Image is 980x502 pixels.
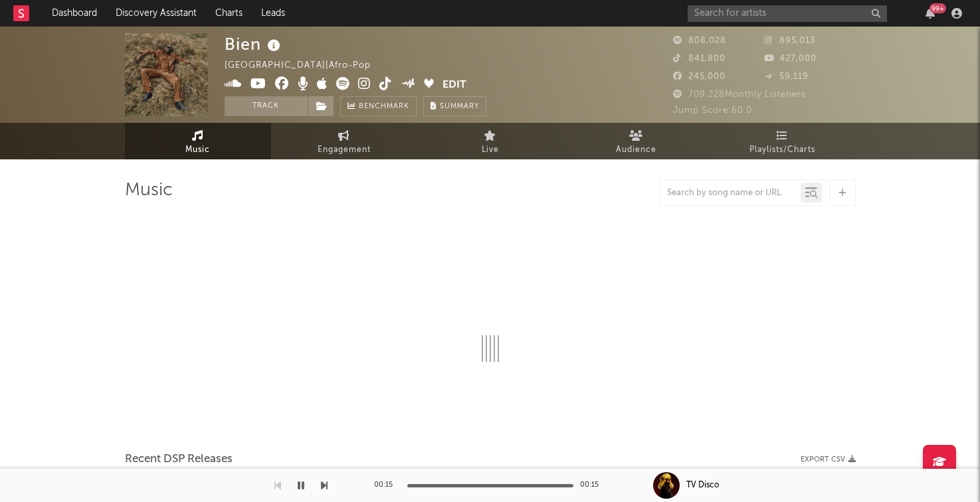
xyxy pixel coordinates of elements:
[125,123,271,159] a: Music
[225,96,308,116] button: Track
[340,96,417,116] a: Benchmark
[930,3,946,13] div: 99 +
[563,123,710,159] a: Audience
[764,54,817,63] span: 427,000
[125,452,233,467] span: Recent DSP Releases
[686,479,719,491] div: TV Disco
[482,142,499,158] span: Live
[764,72,809,81] span: 59,119
[442,77,466,94] button: Edit
[417,123,563,159] a: Live
[318,142,371,158] span: Engagement
[764,37,815,45] span: 895,013
[673,72,726,81] span: 245,000
[801,456,856,463] button: Export CSV
[673,54,726,63] span: 841,800
[225,33,284,55] div: Bien
[580,477,607,493] div: 00:15
[271,123,417,159] a: Engagement
[359,99,409,115] span: Benchmark
[374,477,401,493] div: 00:15
[616,142,656,158] span: Audience
[926,8,935,19] button: 99+
[225,58,386,74] div: [GEOGRAPHIC_DATA] | Afro-Pop
[440,103,479,110] span: Summary
[673,106,752,115] span: Jump Score: 60.0
[185,142,210,158] span: Music
[710,123,856,159] a: Playlists/Charts
[673,37,726,45] span: 808,028
[423,96,486,116] button: Summary
[749,142,815,158] span: Playlists/Charts
[660,188,801,199] input: Search by song name or URL
[673,90,806,99] span: 709,228 Monthly Listeners
[688,5,887,22] input: Search for artists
